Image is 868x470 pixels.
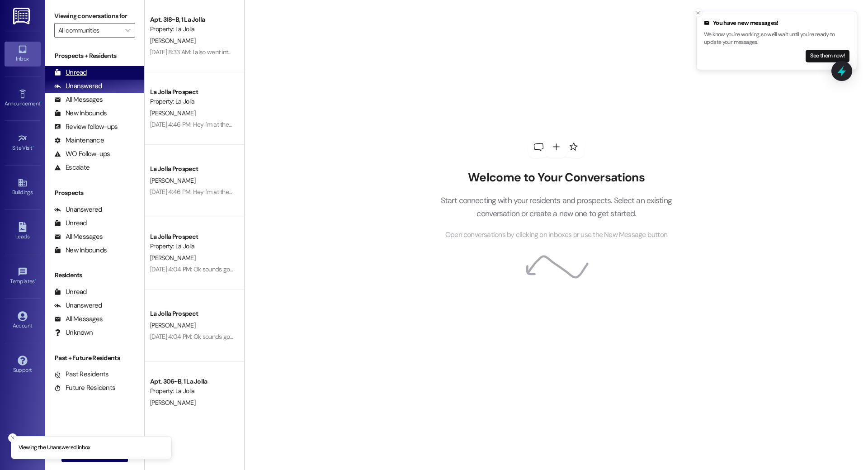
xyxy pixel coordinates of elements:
div: Unread [54,68,87,77]
div: La Jolla Prospect [150,232,234,242]
div: You have new messages! [704,19,849,28]
span: [PERSON_NAME] [150,109,195,117]
div: Unread [54,287,87,297]
div: Property: La Jolla [150,24,234,34]
p: Start connecting with your residents and prospects. Select an existing conversation or create a n... [427,194,685,220]
div: New Inbounds [54,109,107,118]
span: [PERSON_NAME] [150,37,195,45]
span: [PERSON_NAME] [150,399,195,407]
span: [PERSON_NAME] [150,254,195,262]
div: Apt. 306~B, 1 La Jolla [150,377,234,386]
div: Unanswered [54,301,102,310]
div: [DATE] 4:46 PM: Hey I'm at the office, but it's locked. Are you still there? [150,120,333,128]
img: ResiDesk Logo [13,8,32,24]
button: Close toast [693,8,703,17]
div: Residents [45,271,144,280]
div: Property: La Jolla [150,386,234,396]
div: Future Residents [54,383,115,393]
div: Maintenance [54,136,104,145]
span: [PERSON_NAME] [150,321,195,329]
div: [DATE] 4:04 PM: Ok sounds good thank you! [150,265,265,273]
a: Leads [5,219,41,244]
div: All Messages [54,232,103,242]
span: • [40,99,42,105]
div: La Jolla Prospect [150,164,234,174]
div: WO Follow-ups [54,149,110,159]
div: [DATE] 4:04 PM: Ok sounds good thank you! [150,332,265,341]
label: Viewing conversations for [54,9,135,23]
div: La Jolla Prospect [150,309,234,318]
div: Past Residents [54,370,109,379]
div: Review follow-ups [54,122,118,132]
i:  [125,27,130,34]
div: Unanswered [54,205,102,214]
a: Templates • [5,264,41,289]
button: See them now! [806,50,849,62]
a: Account [5,309,41,333]
div: All Messages [54,314,103,324]
a: Support [5,353,41,377]
div: Unanswered [54,81,102,91]
div: Past + Future Residents [45,353,144,363]
div: Prospects + Residents [45,51,144,61]
button: Close toast [8,433,17,442]
p: Viewing the Unanswered inbox [19,444,90,452]
span: [PERSON_NAME] [150,176,195,185]
a: Buildings [5,175,41,199]
a: Inbox [5,42,41,66]
a: Site Visit • [5,131,41,155]
div: Escalate [54,163,90,172]
div: Unread [54,218,87,228]
span: Open conversations by clicking on inboxes or use the New Message button [445,229,667,241]
div: [DATE] 8:33 AM: I also went into the office after this to make sure it was canceled and they said... [150,48,416,56]
div: Apt. 318~B, 1 La Jolla [150,15,234,24]
div: Unknown [54,328,93,337]
div: Property: La Jolla [150,242,234,251]
div: Prospects [45,188,144,198]
div: New Inbounds [54,246,107,255]
div: All Messages [54,95,103,104]
span: • [35,277,36,283]
div: La Jolla Prospect [150,87,234,97]
input: All communities [58,23,121,38]
div: Property: La Jolla [150,97,234,106]
div: [DATE] 4:46 PM: Hey I'm at the office, but it's locked. Are you still there? [150,188,333,196]
p: We know you're working, so we'll wait until you're ready to update your messages. [704,31,849,47]
span: • [33,143,34,150]
h2: Welcome to Your Conversations [427,171,685,185]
